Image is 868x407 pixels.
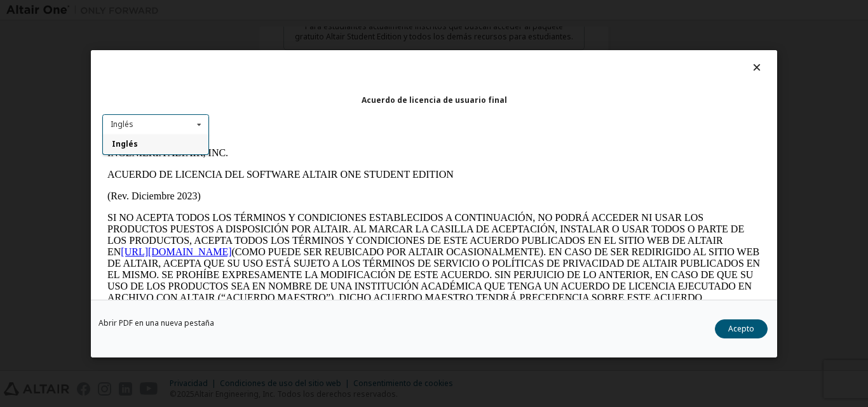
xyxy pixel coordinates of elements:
font: Acepto [728,323,754,333]
font: Abrir PDF en una nueva pestaña [98,317,214,328]
font: INGENIERÍA ALTAIR, INC. [5,5,126,16]
a: Abrir PDF en una nueva pestaña [98,319,214,326]
button: Acepto [715,319,768,338]
font: Este Acuerdo de Licencia del Software Altair One Student Edition (el "Acuerdo") se celebra entre ... [5,171,644,228]
font: (COMO PUEDE SER REUBICADO POR ALTAIR OCASIONALMENTE). EN CASO DE SER REDIRIGIDO AL SITIO WEB DE A... [5,104,658,161]
font: Acuerdo de licencia de usuario final [362,94,507,105]
font: Inglés [112,138,138,149]
font: SI NO ACEPTA TODOS LOS TÉRMINOS Y CONDICIONES ESTABLECIDOS A CONTINUACIÓN, NO PODRÁ ACCEDER NI US... [5,70,642,115]
a: [URL][DOMAIN_NAME] [18,104,129,115]
font: (Rev. Diciembre 2023) [5,48,98,59]
font: ACUERDO DE LICENCIA DEL SOFTWARE ALTAIR ONE STUDENT EDITION [5,27,351,37]
font: Inglés [111,119,133,130]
